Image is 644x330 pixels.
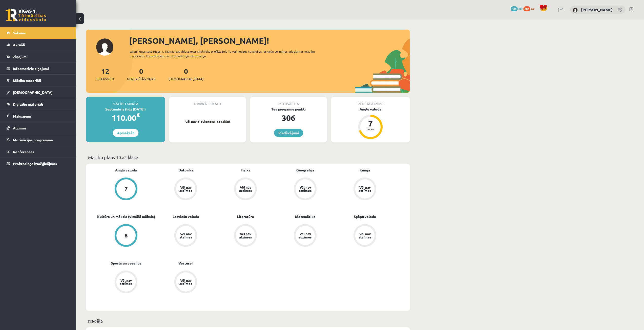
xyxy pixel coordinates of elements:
p: Nedēļa [88,317,408,324]
div: balles [363,127,378,130]
legend: Ziņojumi [13,51,70,62]
div: 8 [124,233,128,238]
a: Literatūra [237,214,254,219]
a: Ķīmija [360,167,370,173]
span: [DEMOGRAPHIC_DATA] [169,76,203,81]
a: 12Priekšmeti [96,67,114,81]
span: Aktuāli [13,42,25,47]
a: Vēl nav atzīmes [335,178,395,201]
a: Vēl nav atzīmes [275,224,335,248]
span: Konferences [13,149,34,154]
a: Kultūra un māksla (vizuālā māksla) [97,214,155,219]
div: 306 [250,112,327,124]
div: Vēl nav atzīmes [119,279,133,285]
div: Tev pieejamie punkti [250,106,327,112]
span: € [136,111,140,119]
a: Datorika [178,167,193,173]
a: Mācību materiāli [7,75,70,86]
span: xp [531,6,534,10]
div: Vēl nav atzīmes [179,186,193,192]
span: Mācību materiāli [13,78,41,83]
a: Vēl nav atzīmes [156,271,216,294]
div: Vēl nav atzīmes [358,186,372,192]
a: 7 [96,178,156,201]
div: 110.00 [86,112,165,124]
a: Ģeogrāfija [296,167,314,173]
a: Ziņojumi [7,51,70,62]
a: Vēl nav atzīmes [156,224,216,248]
a: Vēl nav atzīmes [156,178,216,201]
a: Angļu valoda 7 balles [331,106,410,140]
a: Aktuāli [7,39,70,51]
div: Motivācija [250,97,327,106]
a: Motivācijas programma [7,134,70,146]
a: Proktoringa izmēģinājums [7,158,70,169]
span: Proktoringa izmēģinājums [13,161,57,166]
div: Vēl nav atzīmes [179,279,193,285]
a: Atzīmes [7,122,70,134]
div: Pēdējā atzīme [331,97,410,106]
div: Vēl nav atzīmes [238,232,253,239]
a: 8 [96,224,156,248]
a: Vēl nav atzīmes [335,224,395,248]
a: Vēl nav atzīmes [96,271,156,294]
div: Vēl nav atzīmes [298,232,312,239]
a: Informatīvie ziņojumi [7,63,70,74]
div: Angļu valoda [331,106,410,112]
div: 7 [363,119,378,127]
div: Septembris (līdz [DATE]) [86,106,165,112]
a: Fizika [241,167,251,173]
a: [PERSON_NAME] [581,7,613,12]
span: mP [518,6,523,10]
span: Digitālie materiāli [13,102,43,106]
span: Neizlasītās ziņas [127,76,155,81]
a: [DEMOGRAPHIC_DATA] [7,86,70,98]
span: Priekšmeti [96,76,114,81]
div: Vēl nav atzīmes [358,232,372,239]
div: Mācību maksa [86,97,165,106]
a: Latviešu valoda [173,214,199,219]
span: 683 [523,6,530,11]
a: Sākums [7,27,70,39]
a: Matemātika [295,214,316,219]
a: 683 xp [523,6,537,10]
div: [PERSON_NAME], [PERSON_NAME]! [129,35,410,47]
div: Vēl nav atzīmes [238,186,253,192]
span: 306 [511,6,518,11]
a: Sports un veselība [111,260,141,266]
a: 0Neizlasītās ziņas [127,67,155,81]
a: 306 mP [511,6,523,10]
legend: Informatīvie ziņojumi [13,63,70,74]
a: Rīgas 1. Tālmācības vidusskola [6,9,46,21]
a: Maksājumi [7,110,70,122]
img: Vladislava Vlasova [573,8,578,13]
a: Spāņu valoda [354,214,376,219]
div: 7 [124,186,128,192]
a: Digitālie materiāli [7,98,70,110]
a: Angļu valoda [115,167,137,173]
a: Vēl nav atzīmes [275,178,335,201]
a: 0[DEMOGRAPHIC_DATA] [169,67,203,81]
div: Tuvākā ieskaite [169,97,246,106]
p: Vēl nav pievienotu ieskaišu! [172,119,243,124]
div: Vēl nav atzīmes [298,186,312,192]
div: Laipni lūgts savā Rīgas 1. Tālmācības vidusskolas skolnieka profilā. Šeit Tu vari redzēt tuvojošo... [130,49,324,58]
span: [DEMOGRAPHIC_DATA] [13,90,53,95]
a: Vēl nav atzīmes [216,224,275,248]
a: Vēl nav atzīmes [216,178,275,201]
a: Vēsture I [178,260,193,266]
p: Mācību plāns 10.a2 klase [88,154,408,161]
legend: Maksājumi [13,110,70,122]
a: Konferences [7,146,70,158]
span: Atzīmes [13,126,27,130]
span: Motivācijas programma [13,138,53,142]
a: Piedāvājumi [274,129,303,137]
span: Sākums [13,31,26,35]
a: Apmaksāt [113,129,138,137]
div: Vēl nav atzīmes [179,232,193,239]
